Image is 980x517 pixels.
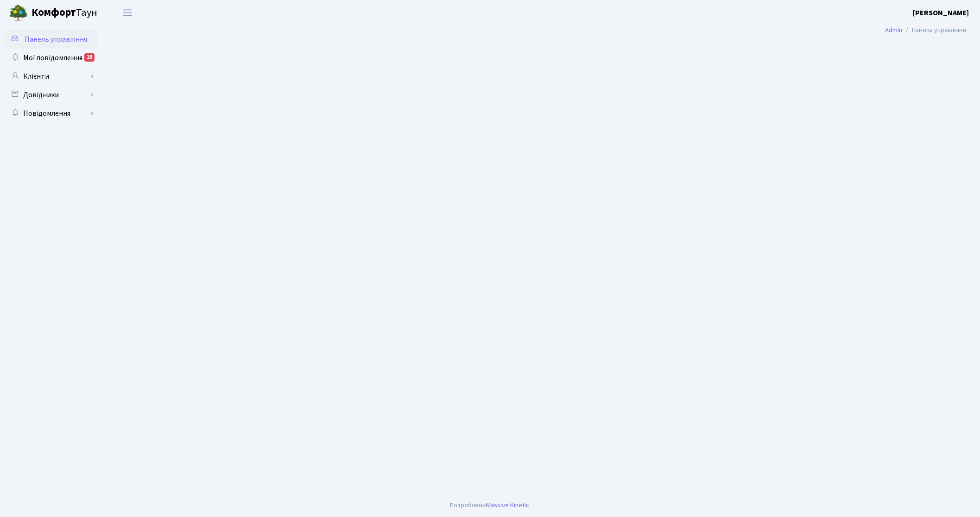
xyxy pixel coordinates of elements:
[5,49,97,67] a: Мої повідомлення25
[5,67,97,86] a: Клієнти
[5,104,97,123] a: Повідомлення
[871,20,980,40] nav: breadcrumb
[25,34,87,44] span: Панель управління
[450,500,531,511] div: Розроблено .
[913,7,969,19] a: [PERSON_NAME]
[885,25,902,35] a: Admin
[23,53,82,63] span: Мої повідомлення
[902,25,966,35] li: Панель управління
[32,5,97,21] span: Таун
[116,5,139,20] button: Переключити навігацію
[5,86,97,104] a: Довідники
[32,5,76,20] b: Комфорт
[9,4,28,22] img: logo.png
[5,30,97,49] a: Панель управління
[486,500,529,510] a: Massive Kinetic
[84,53,95,62] div: 25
